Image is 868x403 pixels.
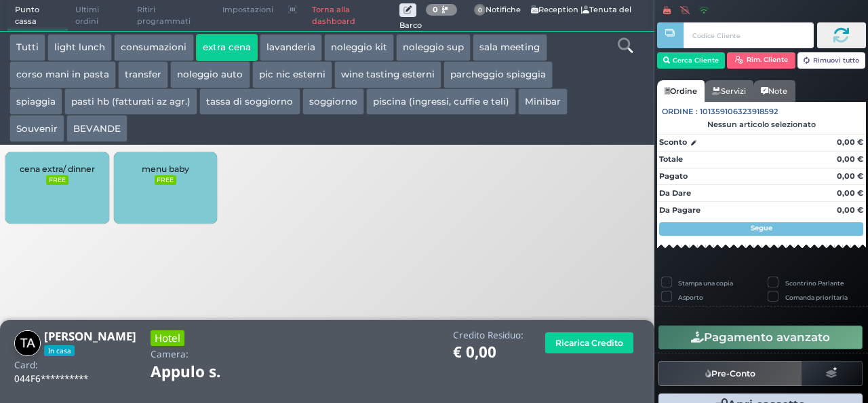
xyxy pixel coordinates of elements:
[66,115,127,142] button: BEVANDE
[518,88,568,116] button: Minibar
[324,34,394,61] button: noleggio kit
[9,34,45,61] button: Tutti
[151,330,184,346] h3: Hotel
[443,61,553,88] button: parcheggio spiaggia
[659,188,691,198] strong: Da Dare
[727,52,795,69] button: Rim. Cliente
[196,34,258,61] button: extra cena
[252,61,332,88] button: pic nic esterni
[20,164,95,174] span: cena extra/ dinner
[545,332,633,353] button: Ricarica Credito
[9,115,64,142] button: Souvenir
[155,175,176,185] small: FREE
[14,360,38,370] h4: Card:
[658,326,863,349] button: Pagamento avanzato
[142,164,189,174] span: menu baby
[114,34,193,61] button: consumazioni
[302,88,364,116] button: soggiorno
[9,61,116,88] button: corso mani in pasta
[7,1,68,31] span: Punto cassa
[44,345,75,356] span: In casa
[837,154,863,164] strong: 0,00 €
[68,1,130,31] span: Ultimi ordini
[657,120,866,129] div: Nessun articolo selezionato
[366,88,516,116] button: piscina (ingressi, cuffie e teli)
[657,80,705,102] a: Ordine
[662,106,698,118] span: Ordine :
[658,361,802,385] button: Pre-Conto
[14,330,41,357] img: tamara amelie andersen
[659,205,701,215] strong: Da Pagare
[837,171,863,181] strong: 0,00 €
[453,344,524,361] h1: € 0,00
[304,1,399,31] a: Torna alla dashboard
[118,61,168,88] button: transfer
[837,205,863,215] strong: 0,00 €
[705,80,753,102] a: Servizi
[46,175,68,185] small: FREE
[334,61,441,88] button: wine tasting esterni
[44,328,136,344] b: [PERSON_NAME]
[797,52,866,69] button: Rimuovi tutto
[64,88,197,116] button: pasti hb (fatturati az agr.)
[837,188,863,198] strong: 0,00 €
[785,279,844,287] label: Scontrino Parlante
[453,330,524,340] h4: Credito Residuo:
[678,279,733,287] label: Stampa una copia
[700,106,778,118] span: 101359106323918592
[260,34,322,61] button: lavanderia
[785,293,848,302] label: Comanda prioritaria
[396,34,471,61] button: noleggio sup
[684,22,813,48] input: Codice Cliente
[199,88,300,116] button: tassa di soggiorno
[659,137,687,148] strong: Sconto
[659,171,688,181] strong: Pagato
[215,1,281,20] span: Impostazioni
[678,293,703,302] label: Asporto
[474,4,486,16] span: 0
[433,5,438,14] b: 0
[170,61,250,88] button: noleggio auto
[47,34,112,61] button: light lunch
[751,224,772,232] strong: Segue
[151,364,258,381] h1: Appulo s.
[753,80,795,102] a: Note
[837,137,863,147] strong: 0,00 €
[473,34,547,61] button: sala meeting
[9,88,62,116] button: spiaggia
[130,1,215,31] span: Ritiri programmati
[659,154,683,164] strong: Totale
[151,349,189,360] h4: Camera:
[657,52,726,69] button: Cerca Cliente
